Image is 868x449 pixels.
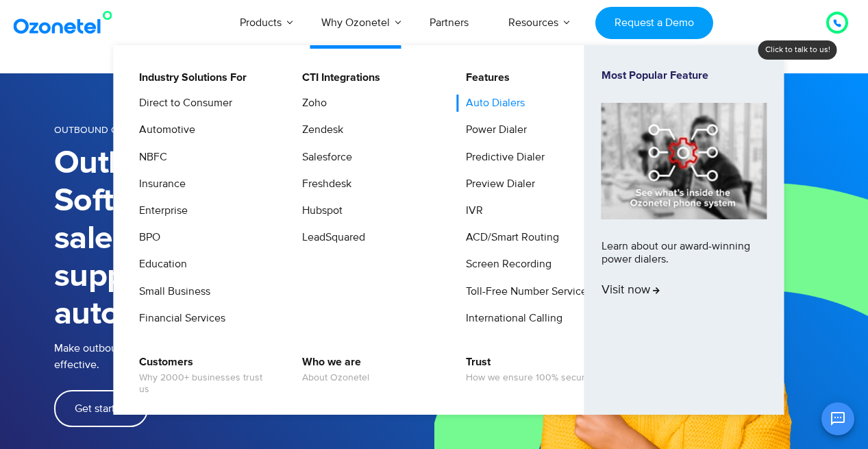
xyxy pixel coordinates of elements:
[457,202,485,219] a: IVR
[54,390,148,427] a: Get started
[457,175,537,193] a: Preview Dialer
[293,354,371,386] a: Who we areAbout Ozonetel
[130,95,234,112] a: Direct to Consumer
[457,310,565,327] a: International Calling
[821,402,854,435] button: Open chat
[457,149,547,166] a: Predictive Dialer
[457,256,554,273] a: Screen Recording
[130,175,188,193] a: Insurance
[457,69,512,86] a: Features
[130,149,169,166] a: NBFC
[130,69,249,86] a: Industry Solutions For
[457,229,561,246] a: ACD/Smart Routing
[293,229,367,246] a: LeadSquared
[130,310,227,327] a: Financial Services
[293,149,354,166] a: Salesforce
[602,69,767,391] a: Most Popular FeatureLearn about our award-winning power dialers.Visit now
[139,372,274,396] span: Why 2000+ businesses trust us
[130,283,212,300] a: Small Business
[293,202,345,219] a: Hubspot
[293,95,329,112] a: Zoho
[130,229,162,246] a: BPO
[302,372,369,384] span: About Ozonetel
[130,202,190,219] a: Enterprise
[602,283,660,298] span: Visit now
[54,145,434,333] h1: Outbound call center Software for efficient sales, proactive support, and automated callbacks
[457,121,529,138] a: Power Dialer
[457,95,527,112] a: Auto Dialers
[457,354,597,386] a: TrustHow we ensure 100% security
[293,69,382,86] a: CTI Integrations
[130,121,197,138] a: Automotive
[130,256,189,273] a: Education
[75,403,127,414] span: Get started
[130,354,276,398] a: CustomersWhy 2000+ businesses trust us
[595,7,712,39] a: Request a Demo
[602,103,767,219] img: phone-system-min.jpg
[293,121,345,138] a: Zendesk
[457,283,594,300] a: Toll-Free Number Services
[293,175,354,193] a: Freshdesk
[54,340,434,373] p: Make outbound processes faster, more efficient, and more effective.
[466,372,595,384] span: How we ensure 100% security
[54,124,221,136] span: OUTBOUND CALL CENTER SOLUTION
